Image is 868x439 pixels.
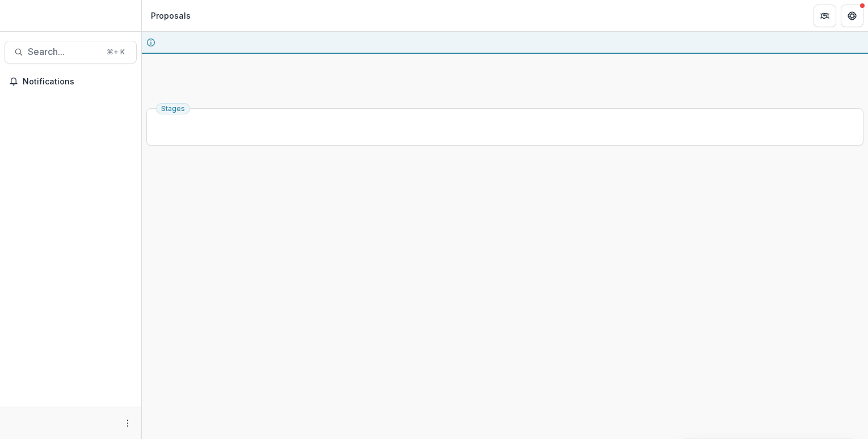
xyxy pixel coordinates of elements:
[161,105,185,113] span: Stages
[5,41,137,63] button: Search...
[151,10,191,22] div: Proposals
[841,5,863,27] button: Get Help
[23,77,132,87] span: Notifications
[104,46,127,58] div: ⌘ + K
[5,73,137,91] button: Notifications
[28,46,100,57] span: Search...
[121,416,134,430] button: More
[146,7,195,24] nav: breadcrumb
[814,5,836,27] button: Partners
